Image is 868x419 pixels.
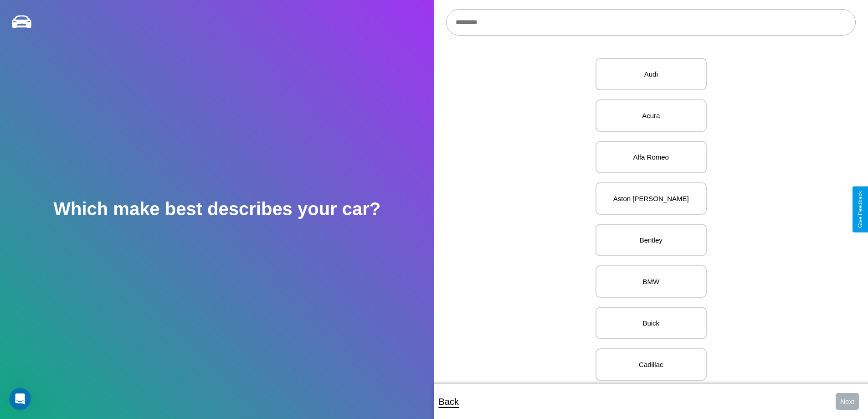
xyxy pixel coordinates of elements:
[857,191,863,228] div: Give Feedback
[53,199,380,219] h2: Which make best describes your car?
[606,358,697,371] p: Cadillac
[606,151,697,163] p: Alfa Romeo
[9,388,31,410] iframe: Intercom live chat
[836,393,859,410] button: Next
[606,68,697,80] p: Audi
[606,234,697,246] p: Bentley
[439,393,459,410] p: Back
[606,109,697,122] p: Acura
[606,192,697,205] p: Aston [PERSON_NAME]
[606,317,697,329] p: Buick
[606,275,697,288] p: BMW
